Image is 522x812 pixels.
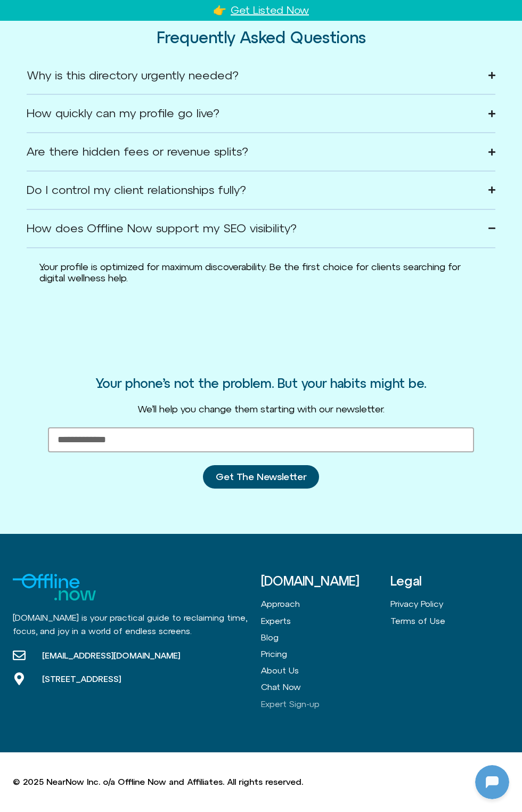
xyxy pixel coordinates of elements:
[27,108,219,119] div: How quickly can my profile go live?
[261,679,380,695] a: Chat Now
[390,596,509,612] a: Privacy Policy
[137,403,385,415] span: We’ll help you change them starting with our newsletter.
[27,210,495,248] summary: How does Offline Now support my SEO visibility?
[231,4,309,16] a: Get Listed Now
[27,95,495,133] summary: How quickly can my profile go live?
[27,185,246,196] div: Do I control my client relationships fully?
[39,650,180,661] span: [EMAIL_ADDRESS][DOMAIN_NAME]
[13,574,96,600] img: offline.now
[27,29,495,46] h2: Frequently Asked Questions
[203,465,319,489] button: Get The Newsletter
[261,596,380,612] a: Approach
[13,672,180,685] a: [STREET_ADDRESS]
[261,662,380,679] a: About Us
[13,776,303,787] p: © 2025 NearNow Inc. o/a Offline Now and Affiliates. All rights reserved.
[13,649,180,662] a: [EMAIL_ADDRESS][DOMAIN_NAME]
[13,613,247,636] span: [DOMAIN_NAME] is your practical guide to reclaiming time, focus, and joy in a world of endless sc...
[261,574,380,588] h3: [DOMAIN_NAME]
[261,646,380,662] a: Pricing
[48,427,474,501] form: New Form
[261,629,380,646] a: Blog
[390,596,509,629] nav: Menu
[27,147,248,157] div: Are there hidden fees or revenue splits?
[261,613,380,629] a: Experts
[27,172,495,210] summary: Do I control my client relationships fully?
[39,673,121,685] span: [STREET_ADDRESS]
[261,596,380,712] nav: Menu
[27,223,297,234] div: How does Offline Now support my SEO visibility?
[39,261,461,284] span: Your profile is optimized for maximum discoverability. Be the first choice for clients searching ...
[390,574,509,588] h3: Legal
[216,472,306,482] span: Get The Newsletter
[261,696,380,712] a: Expert Sign-up
[27,70,239,81] div: Why is this directory urgently needed?
[390,613,509,629] a: Terms of Use
[27,57,495,305] div: Accordion. Open links with Enter or Space, close with Escape, and navigate with Arrow Keys
[27,133,495,172] summary: Are there hidden fees or revenue splits?
[475,765,509,799] iframe: Botpress
[27,57,495,95] summary: Why is this directory urgently needed?
[96,376,426,390] h3: Your phone’s not the problem. But your habits might be.
[213,4,226,16] a: 👉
